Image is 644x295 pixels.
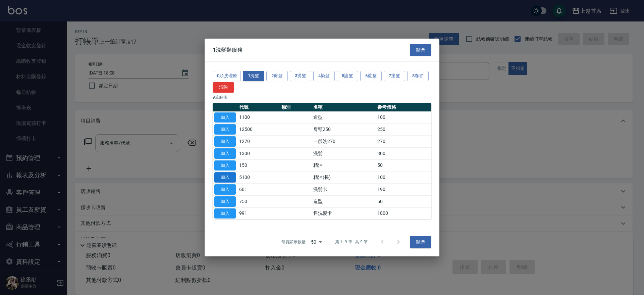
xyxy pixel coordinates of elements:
button: 加入 [214,148,236,159]
div: 50 [308,233,324,251]
td: 1100 [237,111,280,124]
td: 991 [237,207,280,219]
td: 750 [237,195,280,207]
button: 加入 [214,136,236,147]
button: 8春節 [407,71,429,81]
th: 代號 [237,103,280,112]
button: 關閉 [410,236,431,248]
p: 第 1–9 筆 共 9 筆 [335,239,368,245]
th: 類別 [280,103,312,112]
p: 每頁顯示數量 [281,239,306,245]
p: 9 筆服務 [213,94,431,100]
button: 1洗髮 [243,71,264,81]
th: 參考價格 [376,103,431,112]
td: 售洗髮卡 [312,207,376,219]
td: 190 [376,184,431,196]
td: 精油(長) [312,171,376,184]
button: 6重整 [360,71,382,81]
button: 加入 [214,112,236,123]
td: 5100 [237,171,280,184]
td: 1270 [237,136,280,148]
td: 601 [237,184,280,196]
td: 150 [237,159,280,171]
td: 100 [376,171,431,184]
td: 1300 [237,147,280,159]
button: 加入 [214,196,236,207]
button: 5護髮 [337,71,358,81]
span: 1洗髮類服務 [213,47,243,53]
button: 2剪髮 [266,71,288,81]
td: 50 [376,195,431,207]
td: 一般洗270 [312,136,376,148]
td: 洗髮 [312,147,376,159]
td: 270 [376,136,431,148]
button: 7接髮 [384,71,405,81]
td: 洗髮卡 [312,184,376,196]
button: 3燙髮 [290,71,311,81]
td: 造型 [312,195,376,207]
button: 加入 [214,160,236,171]
td: 12500 [237,124,280,136]
button: 加入 [214,184,236,195]
button: 加入 [214,124,236,135]
td: 造型 [312,111,376,124]
button: 關閉 [410,44,431,56]
button: 4染髮 [313,71,335,81]
td: 100 [376,111,431,124]
th: 名稱 [312,103,376,112]
td: 精油 [312,159,376,171]
button: 0頭皮理療 [214,71,241,81]
td: 肩頸250 [312,124,376,136]
button: 加入 [214,172,236,183]
button: 加入 [214,208,236,219]
td: 250 [376,124,431,136]
td: 50 [376,159,431,171]
button: 清除 [213,82,234,93]
td: 1800 [376,207,431,219]
td: 300 [376,147,431,159]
